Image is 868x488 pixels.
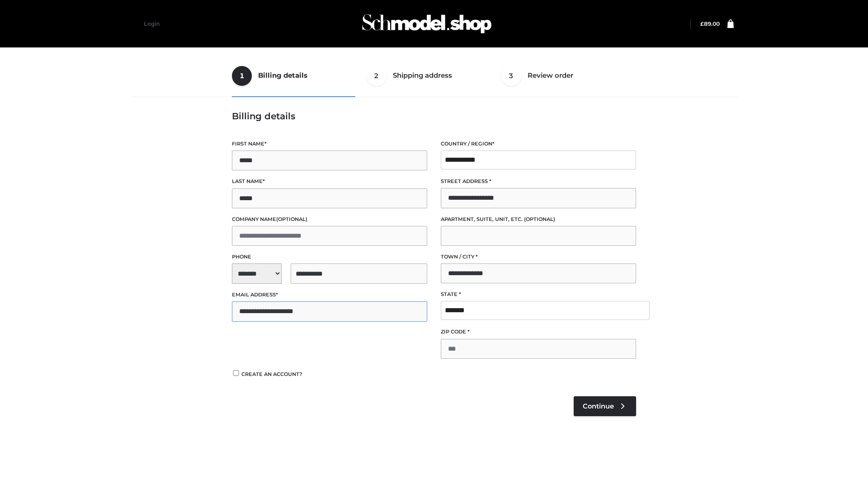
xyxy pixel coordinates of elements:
span: £ [700,20,704,27]
label: Country / Region [441,140,636,148]
span: Create an account? [241,371,302,377]
label: Apartment, suite, unit, etc. [441,215,636,224]
span: (optional) [276,216,307,222]
label: Email address [232,291,427,299]
label: Street address [441,177,636,186]
a: £89.00 [700,20,720,27]
span: Continue [583,402,614,410]
label: State [441,290,636,299]
label: ZIP Code [441,328,636,336]
label: Phone [232,253,427,261]
label: Town / City [441,253,636,261]
label: Last name [232,177,427,186]
a: Login [144,20,160,27]
span: (optional) [524,216,555,222]
label: Company name [232,215,427,224]
bdi: 89.00 [700,20,720,27]
a: Continue [574,396,636,416]
h3: Billing details [232,111,636,122]
label: First name [232,140,427,148]
img: Schmodel Admin 964 [359,6,495,42]
input: Create an account? [232,370,240,376]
